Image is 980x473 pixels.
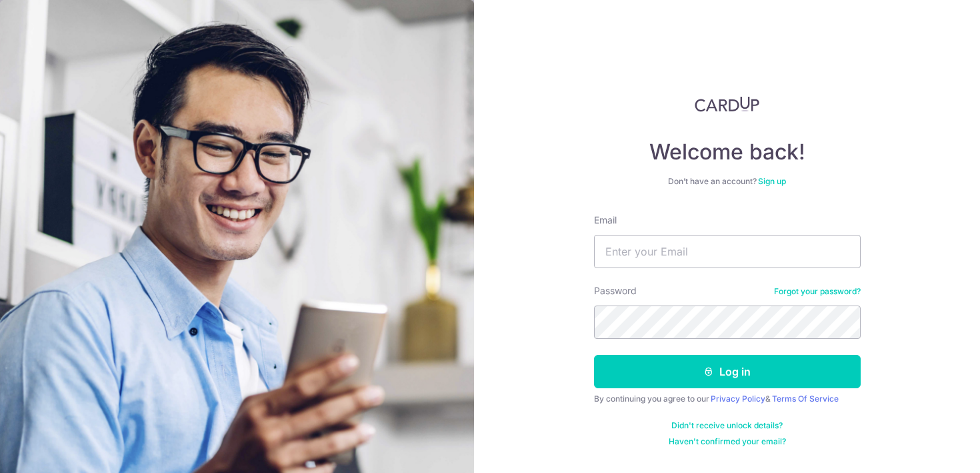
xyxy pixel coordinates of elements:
a: Terms Of Service [772,394,839,404]
a: Didn't receive unlock details? [671,420,783,431]
div: By continuing you agree to our & [594,394,861,404]
label: Password [594,284,637,298]
h4: Welcome back! [594,139,861,165]
a: Privacy Policy [711,394,765,404]
a: Haven't confirmed your email? [669,436,786,447]
input: Enter your Email [594,235,861,268]
button: Log in [594,355,861,388]
a: Forgot your password? [774,286,861,297]
img: CardUp Logo [695,96,760,112]
a: Sign up [758,176,786,186]
div: Don’t have an account? [594,176,861,187]
label: Email [594,213,617,227]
